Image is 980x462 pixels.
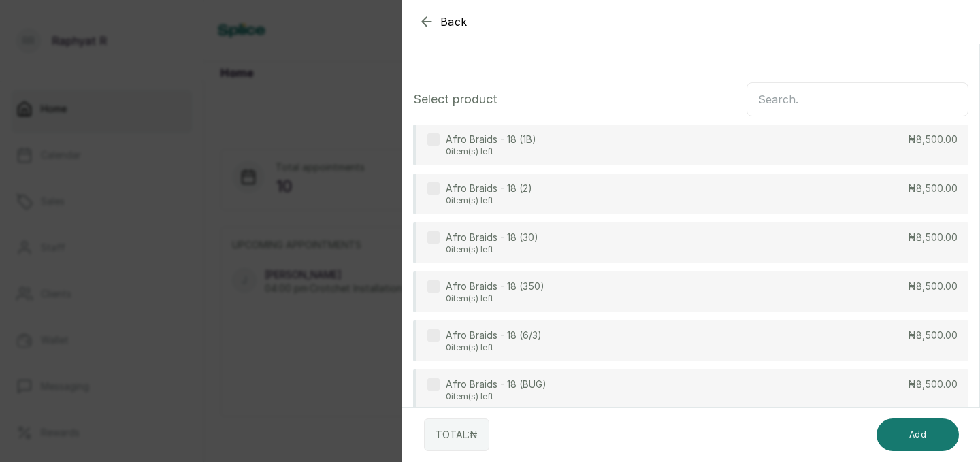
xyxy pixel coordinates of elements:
p: Afro Braids - 18 (30) [446,231,538,244]
p: ₦8,500.00 [908,280,958,293]
p: 0 item(s) left [446,342,542,353]
p: TOTAL: ₦ [436,428,478,442]
p: 0 item(s) left [446,293,544,304]
button: Add [877,418,959,451]
p: ₦8,500.00 [908,182,958,195]
p: Afro Braids - 18 (1B) [446,133,536,146]
p: 0 item(s) left [446,146,536,157]
p: 0 item(s) left [446,244,538,255]
p: ₦8,500.00 [908,329,958,342]
p: Afro Braids - 18 (6/3) [446,329,542,342]
p: Select product [413,90,497,109]
p: ₦8,500.00 [908,133,958,146]
p: 0 item(s) left [446,391,546,402]
p: Afro Braids - 18 (2) [446,182,532,195]
span: Back [440,14,468,30]
p: Afro Braids - 18 (350) [446,280,544,293]
p: 0 item(s) left [446,195,532,206]
p: ₦8,500.00 [908,231,958,244]
button: Back [419,14,468,30]
p: Afro Braids - 18 (BUG) [446,378,546,391]
input: Search. [747,82,968,116]
p: ₦8,500.00 [908,378,958,391]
